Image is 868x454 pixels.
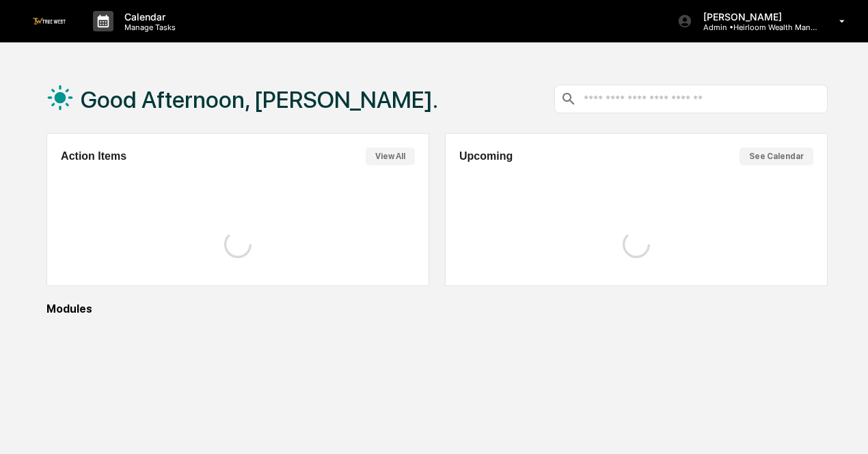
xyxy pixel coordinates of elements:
[692,23,819,32] p: Admin • Heirloom Wealth Management
[61,150,126,162] h2: Action Items
[692,11,819,23] p: [PERSON_NAME]
[113,23,182,32] p: Manage Tasks
[46,302,828,315] div: Modules
[366,147,415,165] button: View All
[459,150,513,162] h2: Upcoming
[33,18,66,24] img: logo
[81,86,438,113] h1: Good Afternoon, [PERSON_NAME].
[113,11,182,23] p: Calendar
[740,147,813,165] button: See Calendar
